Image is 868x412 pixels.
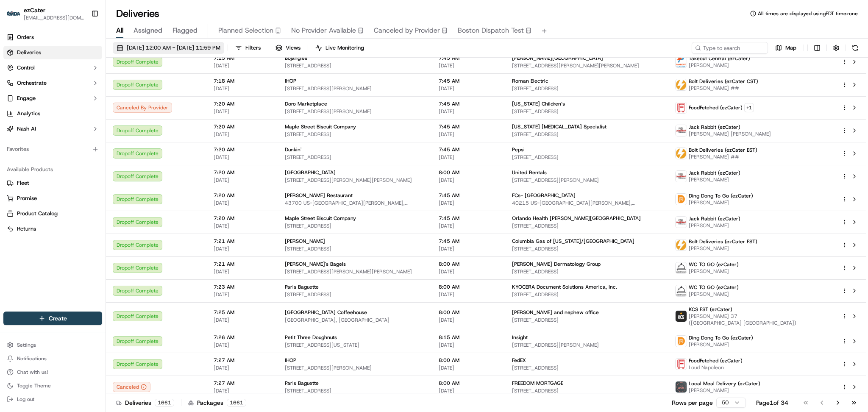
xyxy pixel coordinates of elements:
[17,49,41,56] span: Deliveries
[3,339,102,351] button: Settings
[285,85,425,92] span: [STREET_ADDRESS][PERSON_NAME]
[439,291,498,298] span: [DATE]
[771,42,800,54] button: Map
[512,261,601,267] span: [PERSON_NAME] Dermatology Group
[439,317,498,323] span: [DATE]
[113,42,224,54] button: [DATE] 12:00 AM - [DATE] 11:59 PM
[512,85,662,92] span: [STREET_ADDRESS]
[285,309,367,316] span: [GEOGRAPHIC_DATA] Coffeehouse
[689,261,739,268] span: WC TO GO (ezCater)
[439,357,498,364] span: 8:00 AM
[17,179,29,187] span: Fleet
[512,334,528,341] span: Insight
[512,245,662,252] span: [STREET_ADDRESS]
[8,81,24,96] img: 1736555255976-a54dd68f-1ca7-489b-9aae-adbdc363a1c4
[214,387,271,394] span: [DATE]
[689,222,740,229] span: [PERSON_NAME]
[439,309,498,316] span: 8:00 AM
[214,342,271,348] span: [DATE]
[439,223,498,229] span: [DATE]
[68,120,139,135] a: 💻API Documentation
[214,192,271,199] span: 7:20 AM
[512,200,662,206] span: 40215 US-[GEOGRAPHIC_DATA][PERSON_NAME], [GEOGRAPHIC_DATA]
[439,177,498,184] span: [DATE]
[512,62,662,69] span: [STREET_ADDRESS][PERSON_NAME][PERSON_NAME]
[439,123,498,130] span: 7:45 AM
[285,245,425,252] span: [STREET_ADDRESS]
[285,100,327,107] span: Doro Marketplace
[214,215,271,222] span: 7:20 AM
[285,317,425,323] span: [GEOGRAPHIC_DATA], [GEOGRAPHIC_DATA]
[24,14,84,21] span: [EMAIL_ADDRESS][DOMAIN_NAME]
[285,380,319,387] span: Paris Baguette
[785,44,796,52] span: Map
[116,25,123,36] span: All
[285,284,319,290] span: Paris Baguette
[285,131,425,138] span: [STREET_ADDRESS]
[512,78,548,84] span: Roman Electric
[227,399,246,406] div: 1661
[3,31,102,44] a: Orders
[3,176,102,190] button: Fleet
[512,268,662,275] span: [STREET_ADDRESS]
[3,46,102,59] a: Deliveries
[512,317,662,323] span: [STREET_ADDRESS]
[17,79,47,87] span: Orchestrate
[245,44,261,52] span: Filters
[439,334,498,341] span: 8:15 AM
[214,245,271,252] span: [DATE]
[214,146,271,153] span: 7:20 AM
[689,153,757,160] span: [PERSON_NAME] ##
[672,398,713,407] p: Rows per page
[439,62,498,69] span: [DATE]
[17,355,47,362] span: Notifications
[214,62,271,69] span: [DATE]
[80,123,136,131] span: API Documentation
[214,85,271,92] span: [DATE]
[231,42,264,54] button: Filters
[689,215,740,222] span: Jack Rabbit (ezCater)
[214,357,271,364] span: 7:27 AM
[29,89,107,96] div: We're available if you need us!
[7,210,99,217] a: Product Catalog
[7,179,99,187] a: Fleet
[439,108,498,115] span: [DATE]
[439,245,498,252] span: [DATE]
[8,124,15,131] div: 📗
[744,103,754,112] button: +1
[3,222,102,236] button: Returns
[3,163,102,176] div: Available Products
[17,369,48,376] span: Chat with us!
[24,6,45,14] span: ezCater
[439,215,498,222] span: 7:45 AM
[214,238,271,245] span: 7:21 AM
[188,398,246,407] div: Packages
[214,365,271,371] span: [DATE]
[676,171,687,182] img: jack_rabbit_logo.png
[285,238,325,245] span: [PERSON_NAME]
[17,396,34,403] span: Log out
[218,25,273,36] span: Planned Selection
[676,336,687,347] img: ddtg_logo_v2.png
[512,123,606,130] span: [US_STATE] [MEDICAL_DATA] Specialist
[144,84,154,94] button: Start new chat
[285,334,337,341] span: Petit Three Doughnuts
[214,131,271,138] span: [DATE]
[689,387,760,394] span: [PERSON_NAME]
[692,42,768,54] input: Type to search
[512,146,525,153] span: Pepsi
[676,125,687,136] img: jack_rabbit_logo.png
[439,192,498,199] span: 7:45 AM
[689,334,753,341] span: Ding Dong To Go (ezCater)
[3,61,102,75] button: Control
[676,217,687,228] img: jack_rabbit_logo.png
[3,142,102,156] div: Favorites
[439,387,498,394] span: [DATE]
[113,382,150,392] div: Canceled
[17,33,34,41] span: Orders
[676,285,687,296] img: profile_wctogo_shipday.jpg
[512,131,662,138] span: [STREET_ADDRESS]
[439,100,498,107] span: 7:45 AM
[512,365,662,371] span: [STREET_ADDRESS]
[285,215,356,222] span: Maple Street Biscuit Company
